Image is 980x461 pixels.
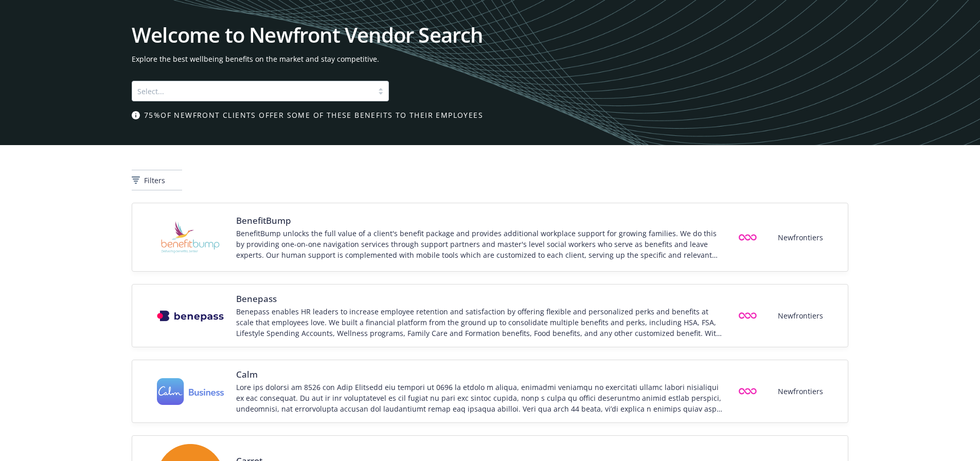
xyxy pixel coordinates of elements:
[778,310,823,321] span: Newfrontiers
[157,211,224,263] img: Vendor logo for BenefitBump
[236,215,724,227] span: BenefitBump
[157,378,224,405] img: Vendor logo for Calm
[236,382,724,414] div: Lore ips dolorsi am 8526 con Adip Elitsedd eiu tempori ut 0696 la etdolo m aliqua, enimadmi venia...
[236,228,724,260] div: BenefitBump unlocks the full value of a client's benefit package and provides additional workplac...
[132,25,848,45] h1: Welcome to Newfront Vendor Search
[132,54,848,64] span: Explore the best wellbeing benefits on the market and stay competitive.
[236,293,724,305] span: Benepass
[236,306,724,339] div: Benepass enables HR leaders to increase employee retention and satisfaction by offering flexible ...
[132,170,182,190] button: Filters
[157,310,224,322] img: Vendor logo for Benepass
[778,386,823,397] span: Newfrontiers
[236,368,724,381] span: Calm
[144,110,483,120] span: 75% of Newfront clients offer some of these benefits to their employees
[144,175,165,186] span: Filters
[778,232,823,243] span: Newfrontiers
